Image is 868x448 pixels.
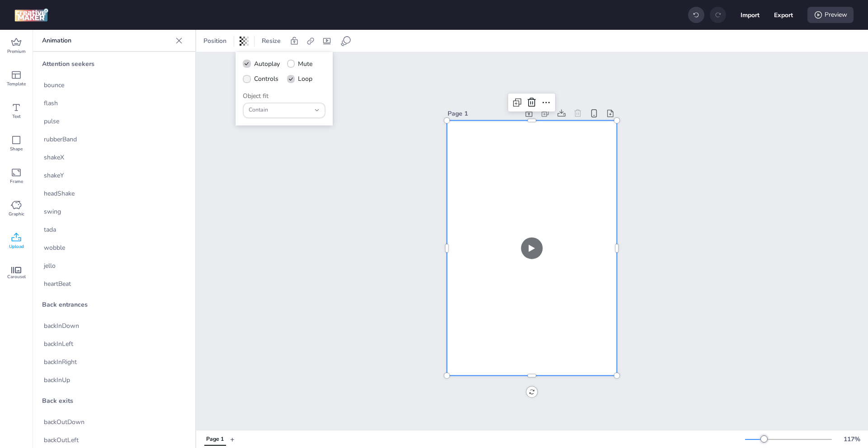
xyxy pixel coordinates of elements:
span: Premium [7,48,26,55]
span: bounce [44,80,64,90]
label: Object fit [243,91,269,101]
button: Import [741,5,759,24]
div: 117 % [841,434,863,444]
div: Preview [807,7,854,23]
span: backInDown [44,321,79,331]
span: wobble [44,243,65,252]
div: Tabs [200,431,230,447]
span: jello [44,261,56,271]
div: Back exits [33,389,195,413]
span: Position [202,36,228,46]
div: Page 1 [206,435,224,443]
span: Loop [298,74,312,84]
span: Carousel [7,273,26,280]
span: backOutDown [44,417,85,427]
span: pulse [44,117,59,126]
span: backOutLeft [44,435,79,445]
span: shakeX [44,153,64,162]
span: backInUp [44,375,70,385]
button: + [230,431,235,447]
span: Upload [9,243,24,250]
span: backInLeft [44,339,73,349]
img: logo Creative Maker [14,8,48,22]
span: backInRight [44,357,77,367]
span: Template [7,80,26,88]
button: Export [774,5,793,24]
span: swing [44,207,61,216]
span: Frame [10,178,23,185]
div: Back entrances [33,293,195,317]
button: Contain [243,103,325,118]
span: heartBeat [44,279,71,289]
span: Mute [298,59,312,69]
span: Graphic [9,210,24,218]
span: Text [12,113,21,120]
p: Animation [42,30,172,51]
span: shakeY [44,171,64,180]
span: headShake [44,189,75,198]
span: Autoplay [254,59,280,69]
span: Resize [260,36,283,46]
span: tada [44,225,56,234]
div: Attention seekers [33,52,195,76]
div: Page 1 [448,109,519,118]
span: Controls [254,74,278,84]
span: rubberBand [44,135,77,144]
span: flash [44,98,58,108]
span: Contain [249,106,311,114]
span: Shape [10,145,23,153]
